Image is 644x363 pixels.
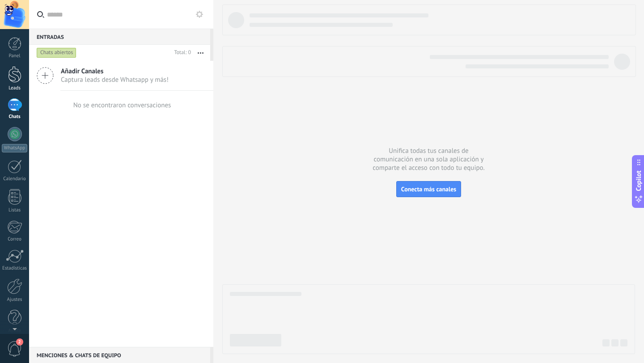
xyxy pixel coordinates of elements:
div: Panel [2,53,28,59]
span: Captura leads desde Whatsapp y más! [61,76,169,84]
span: 2 [16,338,23,346]
span: Copilot [634,171,643,191]
div: No se encontraron conversaciones [73,101,171,110]
div: Total: 0 [171,48,191,57]
div: Chats [2,114,28,120]
div: Estadísticas [2,266,28,271]
div: Correo [2,236,28,242]
div: WhatsApp [2,144,27,152]
div: Listas [2,207,28,213]
div: Chats abiertos [37,47,76,58]
div: Leads [2,85,28,91]
div: Calendario [2,176,28,182]
button: Conecta más canales [396,181,461,197]
button: Más [191,45,210,61]
div: Menciones & Chats de equipo [29,347,210,363]
div: Entradas [29,29,210,45]
span: Añadir Canales [61,67,169,76]
span: Conecta más canales [401,185,456,193]
div: Ajustes [2,297,28,303]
